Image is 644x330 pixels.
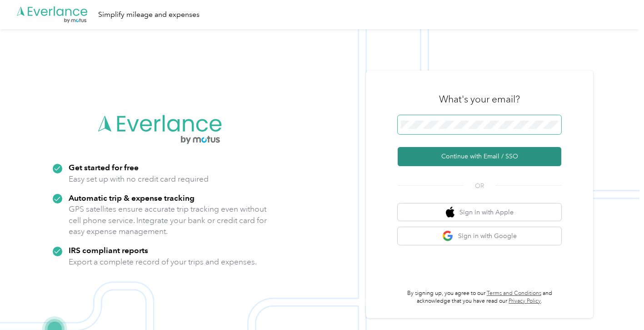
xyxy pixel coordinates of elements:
[69,173,209,185] p: Easy set up with no credit card required
[464,181,495,191] span: OR
[69,256,257,268] p: Export a complete record of your trips and expenses.
[98,9,200,20] div: Simplify mileage and expenses
[398,289,561,305] p: By signing up, you agree to our and acknowledge that you have read our .
[398,203,561,221] button: apple logoSign in with Apple
[69,193,195,203] strong: Automatic trip & expense tracking
[69,203,267,237] p: GPS satellites ensure accurate trip tracking even without cell phone service. Integrate your bank...
[69,245,148,255] strong: IRS compliant reports
[69,162,139,172] strong: Get started for free
[398,147,561,166] button: Continue with Email / SSO
[439,93,520,106] h3: What's your email?
[509,298,541,305] a: Privacy Policy
[446,207,455,218] img: apple logo
[442,230,454,242] img: google logo
[487,290,541,297] a: Terms and Conditions
[398,227,561,245] button: google logoSign in with Google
